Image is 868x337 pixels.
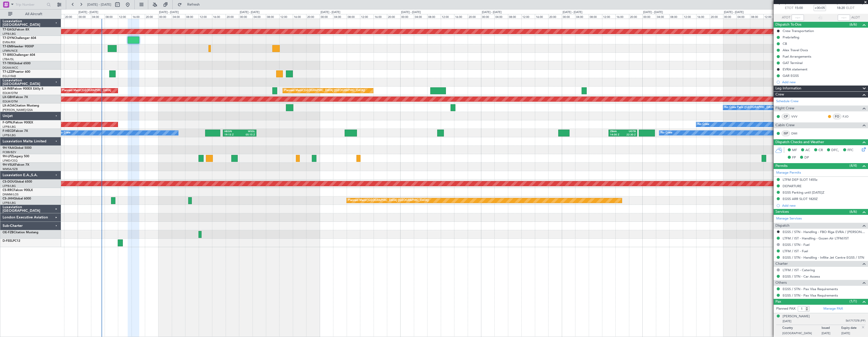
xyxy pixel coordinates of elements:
p: [DATE] [822,331,841,336]
div: 00:00 [158,14,172,19]
div: No Crew [697,121,709,128]
p: Country [782,326,822,331]
div: 12:00 [521,14,535,19]
div: 20:00 [145,14,158,19]
button: Refresh [175,1,206,9]
p: Issued [822,326,841,331]
span: Leg Information [775,86,801,91]
span: F-GPNJ [3,121,14,124]
div: Planned Maint [GEOGRAPHIC_DATA] [62,87,111,94]
div: Planned Maint [GEOGRAPHIC_DATA] ([GEOGRAPHIC_DATA]) [284,87,365,94]
div: 20:00 [64,14,77,19]
a: EGSS / STN - Pax Visa Requirements [783,287,838,291]
a: VVV [791,114,803,119]
span: FFC [847,148,853,153]
a: EDLW/DTM [3,91,18,95]
div: 16:00 [696,14,710,19]
div: ZBAA [610,130,623,133]
a: DNMM/LOS [3,193,18,196]
div: LTFM DEP SLOT 1455z [783,177,817,182]
span: (6/6) [850,209,857,214]
div: 16:00 [454,14,467,19]
a: T7-EAGLFalcon 8X [3,28,29,31]
a: WMSA/SZB [3,167,18,171]
p: Expiry date [841,326,861,331]
span: Dispatch [775,223,790,229]
div: 20:00 [710,14,723,19]
span: Cabin Crew [775,122,795,128]
div: 04:00 [333,14,346,19]
span: LX-AOA [3,104,14,107]
span: Flight Crew [775,106,794,111]
a: LX-INBFalcon 900EX EASy II [3,87,43,90]
span: T7-TRX [3,62,13,65]
div: [DATE] - [DATE] [482,10,502,15]
a: EGLF/FAB [3,74,16,78]
input: --:-- [792,15,804,21]
div: FO [833,114,841,119]
a: LTFM / IST - Handling - Gozen Air LTFM/IST [783,236,849,240]
div: 00:00 [239,14,252,19]
span: CS-RRC [3,189,14,192]
a: T7-BREChallenger 604 [3,54,35,57]
div: UGTB [623,130,636,133]
div: 04:00 [736,14,750,19]
div: 08:00 [347,14,360,19]
span: T7-EMI [3,45,13,48]
span: FP [792,155,796,160]
div: 12:00 [602,14,615,19]
div: 04:00 [172,14,185,19]
img: close [861,325,865,330]
a: EVRA/RIX [3,40,15,44]
div: 12:00 [199,14,212,19]
span: AC [805,148,810,153]
div: No Crew Paris ([GEOGRAPHIC_DATA]) [724,104,775,111]
span: OE-FZB [3,231,14,234]
a: LFPB/LBG [3,133,16,137]
div: 00:00 [78,14,91,19]
a: T7-LZZIPraetor 600 [3,70,30,73]
div: 12:00 [683,14,696,19]
div: 14:00 Z [610,133,623,137]
div: [DATE] - [DATE] [401,10,421,15]
a: F-HECDFalcon 7X [3,130,28,133]
span: Dispatch Checks and Weather [775,139,824,145]
div: 04:00 [91,14,104,19]
div: 08:00 [589,14,602,19]
a: LTBA/ISL [3,57,14,61]
div: 04:00 [253,14,266,19]
div: 00:00 [723,14,736,19]
a: EGSS / STN - Handling - FBO Riga EVRA / [PERSON_NAME] [783,230,865,234]
span: Charter [775,261,788,267]
p: [GEOGRAPHIC_DATA] [782,331,822,336]
a: LX-AOACitation Mustang [3,104,39,107]
div: No Crew [59,129,71,137]
button: All Aircraft [6,10,56,18]
div: EGSS Parking until [DATE]Z [783,190,824,195]
a: LFMD/CEQ [3,159,17,163]
div: 00:00 [562,14,575,19]
a: 9H-VSLKFalcon 7X [3,163,29,166]
div: 16:00 [212,14,225,19]
input: Trip Number [16,1,45,8]
a: EGSS / STN - Fuel [783,243,810,247]
span: 9H-YAA [3,146,14,150]
span: Permits [775,163,787,169]
div: CB [783,41,787,46]
span: Refresh [183,3,204,6]
div: 04:00 [494,14,508,19]
div: 20:00 [629,14,642,19]
div: 16:00 [374,14,387,19]
div: 22:30 Z [623,133,636,137]
div: [DATE] - [DATE] [321,10,340,15]
span: CS-DOU [3,180,15,183]
div: [PERSON_NAME] [783,314,810,319]
span: MF [792,148,797,153]
div: 04:00 [575,14,588,19]
a: 9H-LPZLegacy 500 [3,155,29,158]
div: [DATE] - [DATE] [643,10,663,15]
span: 18:20 [837,6,845,11]
span: F-HECD [3,130,14,133]
div: 12:00 [118,14,131,19]
div: ISP [782,131,790,136]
